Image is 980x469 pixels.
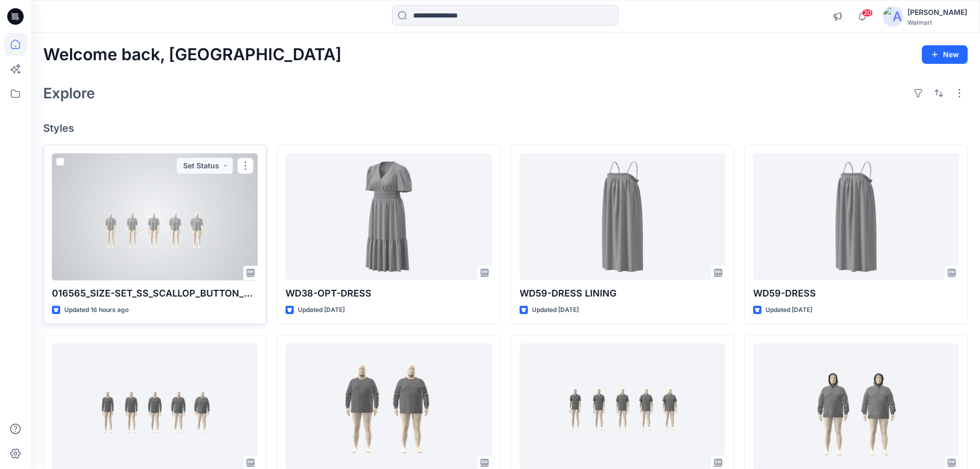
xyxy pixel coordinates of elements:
[286,286,491,301] p: WD38-OPT-DRESS
[532,305,579,316] p: Updated [DATE]
[907,19,967,26] div: Walmart
[753,153,959,281] a: WD59-DRESS
[43,85,95,101] h2: Explore
[286,153,491,281] a: WD38-OPT-DRESS
[862,9,873,17] span: 20
[922,45,968,64] button: New
[52,153,258,281] a: 016565_SIZE-SET_SS_SCALLOP_BUTTON_DOWN
[753,286,959,301] p: WD59-DRESS
[883,6,903,27] img: avatar
[520,153,725,281] a: WD59-DRESS LINING
[765,305,812,316] p: Updated [DATE]
[298,305,345,316] p: Updated [DATE]
[43,122,968,134] h4: Styles
[520,286,725,301] p: WD59-DRESS LINING
[907,6,967,19] div: [PERSON_NAME]
[64,305,129,316] p: Updated 16 hours ago
[43,45,342,64] h2: Welcome back, [GEOGRAPHIC_DATA]
[52,286,258,301] p: 016565_SIZE-SET_SS_SCALLOP_BUTTON_DOWN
